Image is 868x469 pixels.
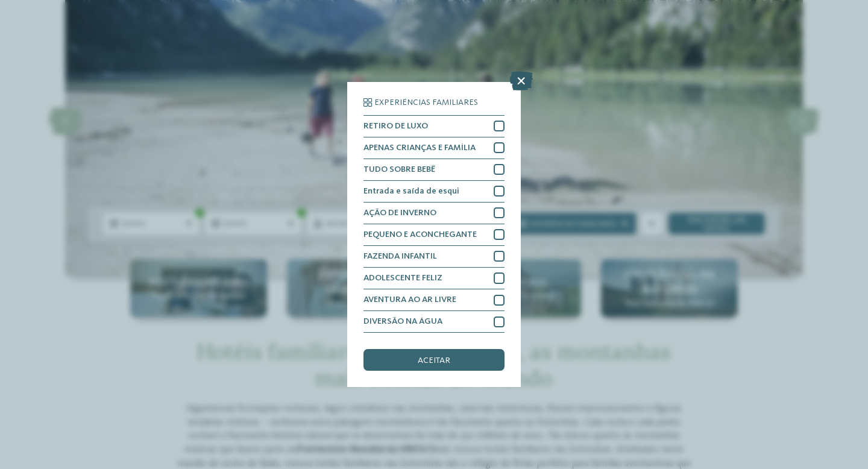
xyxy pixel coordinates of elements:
font: ADOLESCENTE FELIZ [363,274,442,282]
font: DIVERSÃO NA ÁGUA [363,317,442,326]
font: Entrada e saída de esqui [363,187,459,195]
font: PEQUENO E ACONCHEGANTE [363,230,477,239]
font: Experiências Familiares [374,98,478,107]
font: AVENTURA AO AR LIVRE [363,295,456,304]
font: RETIRO DE LUXO [363,122,428,130]
font: aceitar [418,356,450,365]
font: TUDO SOBRE BEBÊ [363,165,435,174]
font: AÇÃO DE INVERNO [363,209,436,217]
font: FAZENDA INFANTIL [363,252,437,260]
font: APENAS CRIANÇAS E FAMÍLIA [363,143,476,152]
